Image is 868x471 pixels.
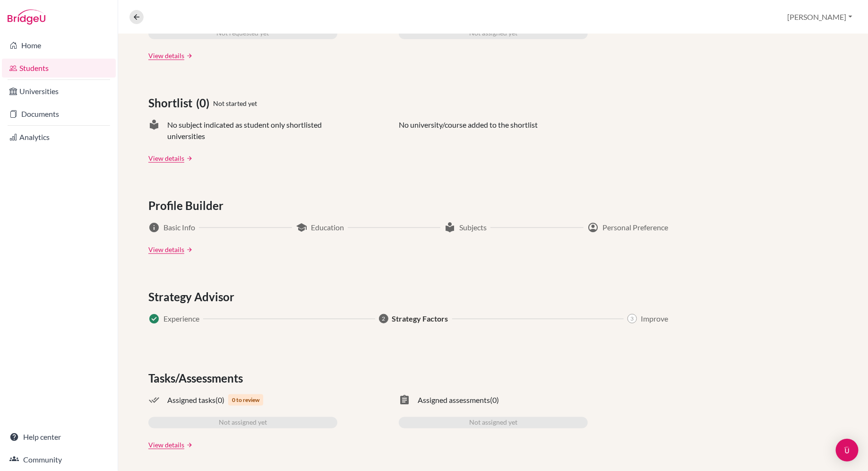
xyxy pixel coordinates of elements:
[196,95,213,112] span: (0)
[148,119,160,142] span: local_library
[219,417,267,428] span: Not assigned yet
[379,314,388,323] span: 2
[418,394,490,406] span: Assigned assessments
[2,82,116,101] a: Universities
[8,9,45,25] img: Bridge-U
[399,394,410,406] span: assignment
[163,313,199,324] span: Experience
[163,222,195,233] span: Basic Info
[148,222,160,233] span: info
[148,244,184,254] a: View details
[444,222,455,233] span: local_library
[184,442,193,448] a: arrow_forward
[2,59,116,78] a: Students
[167,119,337,142] span: No subject indicated as student only shortlisted universities
[296,222,307,233] span: school
[215,394,224,406] span: (0)
[2,105,116,123] a: Documents
[2,36,116,55] a: Home
[228,394,263,406] span: 0 to review
[602,222,668,233] span: Personal Preference
[783,8,857,26] button: [PERSON_NAME]
[490,394,499,406] span: (0)
[148,197,227,214] span: Profile Builder
[2,427,116,446] a: Help center
[148,153,184,163] a: View details
[2,128,116,147] a: Analytics
[392,313,448,324] span: Strategy Factors
[311,222,344,233] span: Education
[148,370,247,387] span: Tasks/Assessments
[148,95,196,112] span: Shortlist
[184,155,193,162] a: arrow_forward
[399,119,538,142] p: No university/course added to the shortlist
[213,98,257,108] span: Not started yet
[148,394,160,406] span: done_all
[459,222,487,233] span: Subjects
[148,51,184,61] a: View details
[148,440,184,450] a: View details
[148,313,160,324] span: Success
[836,439,859,462] div: Open Intercom Messenger
[469,417,517,428] span: Not assigned yet
[641,313,668,324] span: Improve
[627,314,637,323] span: 3
[167,394,215,406] span: Assigned tasks
[184,52,193,59] a: arrow_forward
[184,246,193,253] a: arrow_forward
[148,288,238,305] span: Strategy Advisor
[2,450,116,469] a: Community
[587,222,599,233] span: account_circle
